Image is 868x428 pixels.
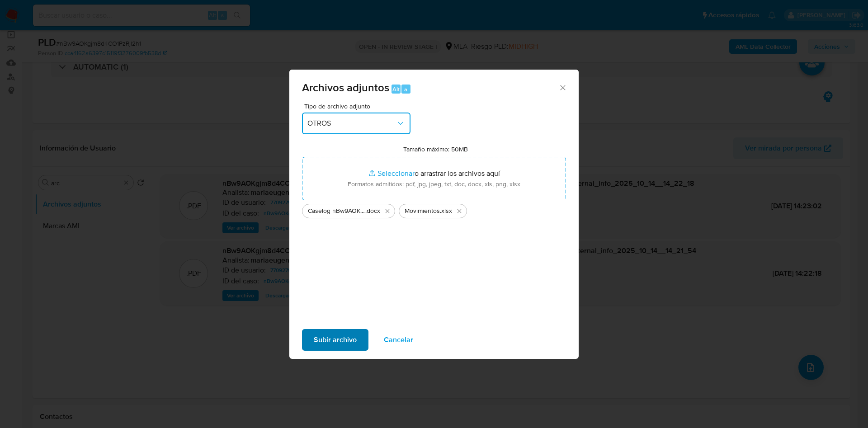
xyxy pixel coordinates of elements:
span: .docx [365,207,380,216]
button: Subir archivo [302,329,368,351]
ul: Archivos seleccionados [302,200,566,218]
span: Caselog nBw9AOKgjm8d4CO1PzRjl2h1_2025_09_18_05_55_06 [308,207,365,216]
span: Cancelar [384,330,413,350]
button: Eliminar Movimientos.xlsx [454,206,465,216]
button: Cerrar [558,83,566,91]
span: OTROS [307,119,396,128]
span: Alt [392,85,400,94]
button: Eliminar Caselog nBw9AOKgjm8d4CO1PzRjl2h1_2025_09_18_05_55_06.docx [382,206,393,216]
span: Archivos adjuntos [302,80,389,95]
label: Tamaño máximo: 50MB [403,145,468,153]
span: Movimientos [405,207,440,216]
button: OTROS [302,113,410,134]
span: a [404,85,407,94]
button: Cancelar [372,329,425,351]
span: Tipo de archivo adjunto [304,103,413,109]
span: .xlsx [440,207,452,216]
span: Subir archivo [314,330,357,350]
